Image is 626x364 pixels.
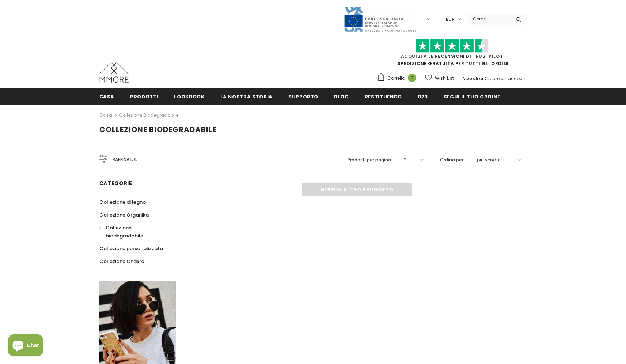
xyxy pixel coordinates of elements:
span: SPEDIZIONE GRATUITA PER TUTTI GLI ORDINI [377,42,527,67]
a: La nostra storia [220,88,273,105]
a: Collezione di legno [99,196,146,209]
a: Collezione Chakra [99,255,144,268]
a: B2B [418,88,428,105]
span: Raffina da [113,155,137,164]
span: Carrello [387,75,405,82]
a: Wish List [425,72,454,85]
a: supporto [288,88,318,105]
span: Casa [99,93,115,100]
a: Accedi [462,75,478,82]
a: Restituendo [365,88,402,105]
img: Javni Razpis [344,6,417,33]
a: Lookbook [174,88,204,105]
a: Segui il tuo ordine [444,88,500,105]
img: Casi MMORE [99,62,129,83]
span: Collezione biodegradabile [106,224,143,239]
span: La nostra storia [220,93,273,100]
span: Collezione biodegradabile [99,124,217,135]
span: or [479,75,483,82]
a: Collezione Organika [99,209,149,221]
span: EUR [446,16,455,23]
label: Ordina per [440,156,463,164]
a: Prodotti [130,88,158,105]
a: Javni Razpis [344,16,417,22]
span: Lookbook [174,93,204,100]
span: Collezione Organika [99,211,149,218]
a: Casa [99,111,112,120]
a: Collezione biodegradabile [119,112,178,118]
span: Wish List [435,75,454,82]
span: supporto [288,93,318,100]
span: Restituendo [365,93,402,100]
a: Casa [99,88,115,105]
a: Collezione biodegradabile [99,221,168,242]
label: Prodotti per pagina [348,156,391,164]
span: Segui il tuo ordine [444,93,500,100]
span: I più venduti [475,156,502,164]
a: Acquista le recensioni di TrustPilot [401,53,503,59]
a: Collezione personalizzata [99,242,163,255]
input: Search Site [468,14,511,24]
span: Collezione personalizzata [99,245,163,252]
a: Carrello 0 [377,73,420,84]
span: Collezione di legno [99,199,146,206]
span: 0 [408,74,416,82]
span: Collezione Chakra [99,258,144,265]
span: Categorie [99,180,132,187]
a: Creare un account [485,75,527,82]
span: 12 [402,156,406,164]
span: Blog [334,93,349,100]
img: Fidati di Pilot Stars [416,39,489,53]
inbox-online-store-chat: Shopify online store chat [6,334,45,358]
span: Prodotti [130,93,158,100]
span: B2B [418,93,428,100]
a: Blog [334,88,349,105]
